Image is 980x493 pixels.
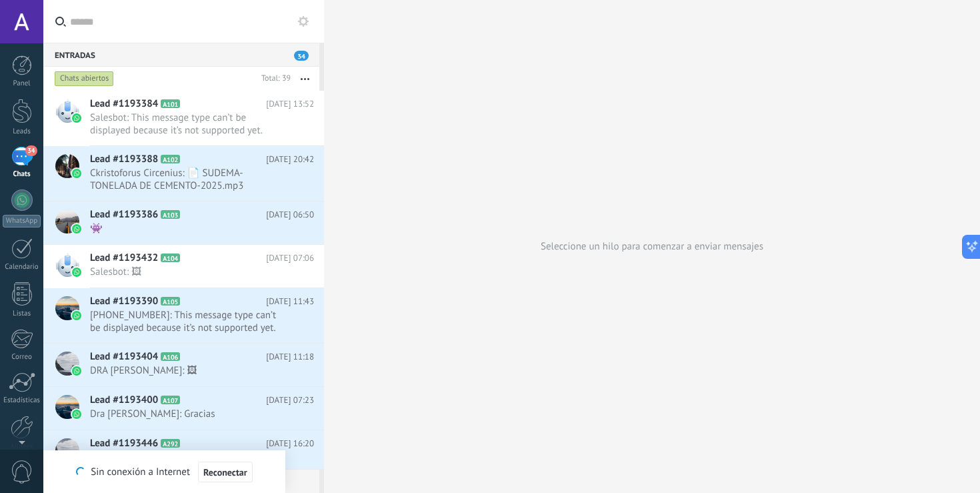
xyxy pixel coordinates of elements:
span: A102 [161,155,180,163]
img: waba.svg [72,410,81,419]
a: Lead #1193446 A292 [DATE] 16:20 Nutriologa funcional [PERSON_NAME]: Ya entre al zoom ..muchas gra... [43,430,324,485]
span: [DATE] 11:43 [266,295,314,308]
div: Chats [3,170,41,179]
span: [DATE] 20:42 [266,153,314,166]
span: Reconectar [203,468,247,477]
img: waba.svg [72,224,81,233]
div: Total: 39 [256,72,291,85]
span: A107 [161,396,180,404]
img: waba.svg [72,268,81,277]
span: A101 [161,99,180,108]
button: Más [291,67,319,91]
span: [DATE] 07:06 [266,252,314,265]
img: waba.svg [72,311,81,320]
span: Lead #1193432 [90,252,158,265]
span: Dra [PERSON_NAME]: Gracias [90,408,289,420]
div: Entradas [43,43,319,67]
span: A103 [161,210,180,219]
div: Correo [3,353,41,362]
a: Lead #1193386 A103 [DATE] 06:50 👾 [43,201,324,244]
span: [DATE] 11:18 [266,350,314,364]
button: Reconectar [198,462,253,483]
span: Lead #1193388 [90,153,158,166]
div: Estadísticas [3,396,41,405]
span: Lead #1193390 [90,295,158,308]
a: Lead #1193390 A105 [DATE] 11:43 [PHONE_NUMBER]: This message type can’t be displayed because it’s... [43,288,324,343]
div: Calendario [3,263,41,272]
span: [DATE] 13:52 [266,97,314,111]
span: A104 [161,254,180,262]
div: Leads [3,127,41,136]
span: Lead #1193384 [90,97,158,111]
span: Lead #1193446 [90,437,158,450]
div: Chats abiertos [55,71,114,87]
span: 👾 [90,222,289,235]
a: Lead #1193404 A106 [DATE] 11:18 DRA [PERSON_NAME]: 🖼 [43,344,324,386]
a: Lead #1193432 A104 [DATE] 07:06 Salesbot: 🖼 [43,245,324,288]
span: Lead #1193400 [90,394,158,407]
span: A105 [161,297,180,306]
span: 34 [25,145,37,156]
a: Lead #1193388 A102 [DATE] 20:42 Ckristoforus Circenius: 📄 SUDEMA-TONELADA DE CEMENTO-2025.mp3 [43,146,324,201]
img: waba.svg [72,169,81,178]
span: [DATE] 16:20 [266,437,314,450]
a: Lead #1193400 A107 [DATE] 07:23 Dra [PERSON_NAME]: Gracias [43,387,324,430]
span: A292 [161,439,180,448]
div: Panel [3,79,41,88]
span: A106 [161,352,180,361]
img: waba.svg [72,113,81,123]
span: Salesbot: 🖼 [90,266,289,278]
span: 34 [294,51,309,61]
span: Lead #1193404 [90,350,158,364]
span: [DATE] 06:50 [266,208,314,221]
div: Listas [3,310,41,318]
img: waba.svg [72,366,81,376]
span: Lead #1193386 [90,208,158,221]
span: Salesbot: This message type can’t be displayed because it’s not supported yet. [90,111,289,137]
a: Lead #1193384 A101 [DATE] 13:52 Salesbot: This message type can’t be displayed because it’s not s... [43,91,324,145]
span: Ckristoforus Circenius: 📄 SUDEMA-TONELADA DE CEMENTO-2025.mp3 [90,167,289,192]
span: [PHONE_NUMBER]: This message type can’t be displayed because it’s not supported yet. [90,309,289,334]
span: DRA [PERSON_NAME]: 🖼 [90,364,289,377]
div: WhatsApp [3,215,41,227]
div: Sin conexión a Internet [76,461,252,483]
span: [DATE] 07:23 [266,394,314,407]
